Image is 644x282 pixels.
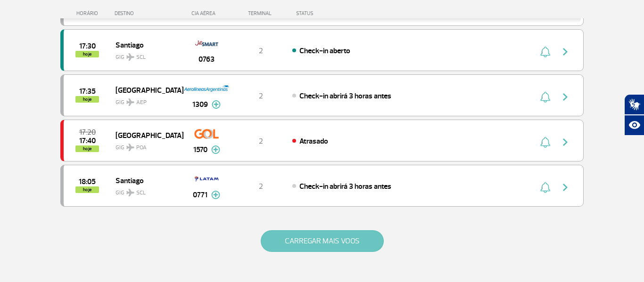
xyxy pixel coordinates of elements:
[299,137,328,146] span: Atrasado
[136,144,147,152] span: POA
[261,230,384,252] button: CARREGAR MAIS VOOS
[193,144,207,155] span: 1570
[624,115,644,136] button: Abrir recursos assistivos.
[211,145,220,154] img: mais-info-painel-voo.svg
[624,94,644,115] button: Abrir tradutor de língua de sinais.
[193,189,207,201] span: 0771
[230,10,291,16] div: TERMINAL
[560,46,571,57] img: seta-direita-painel-voo.svg
[212,100,221,109] img: mais-info-painel-voo.svg
[126,189,134,196] img: destiny_airplane.svg
[79,178,96,185] span: 2025-09-28 18:05:00
[116,84,176,96] span: [GEOGRAPHIC_DATA]
[259,137,263,146] span: 2
[75,51,99,57] span: hoje
[299,46,350,56] span: Check-in aberto
[560,182,571,193] img: seta-direita-painel-voo.svg
[75,186,99,193] span: hoje
[299,91,391,101] span: Check-in abrirá 3 horas antes
[291,10,368,16] div: STATUS
[116,174,176,186] span: Santiago
[79,129,96,136] span: 2025-09-28 17:20:00
[192,99,208,110] span: 1309
[136,53,146,62] span: SCL
[116,184,176,197] span: GIG
[126,144,134,151] img: destiny_airplane.svg
[126,98,134,106] img: destiny_airplane.svg
[198,54,215,65] span: 0763
[560,137,571,148] img: seta-direita-painel-voo.svg
[540,182,550,193] img: sino-painel-voo.svg
[183,10,230,16] div: CIA AÉREA
[259,91,263,101] span: 2
[624,94,644,136] div: Plugin de acessibilidade da Hand Talk.
[79,137,96,144] span: 2025-09-28 17:40:00
[259,182,263,191] span: 2
[136,98,147,107] span: AEP
[63,10,115,16] div: HORÁRIO
[299,182,391,191] span: Check-in abrirá 3 horas antes
[79,88,96,95] span: 2025-09-28 17:35:00
[540,91,550,103] img: sino-painel-voo.svg
[136,189,146,197] span: SCL
[116,129,176,141] span: [GEOGRAPHIC_DATA]
[79,43,96,49] span: 2025-09-28 17:30:00
[116,39,176,51] span: Santiago
[560,91,571,103] img: seta-direita-painel-voo.svg
[116,48,176,62] span: GIG
[540,137,550,148] img: sino-painel-voo.svg
[211,191,220,199] img: mais-info-painel-voo.svg
[115,10,183,16] div: DESTINO
[259,46,263,56] span: 2
[126,53,134,61] img: destiny_airplane.svg
[116,138,176,152] span: GIG
[75,96,99,103] span: hoje
[116,93,176,107] span: GIG
[540,46,550,57] img: sino-painel-voo.svg
[75,145,99,152] span: hoje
